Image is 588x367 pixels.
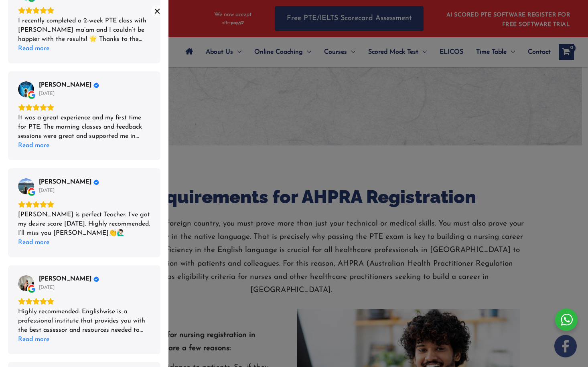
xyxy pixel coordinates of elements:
a: Review by daniela cortes trujillo [39,276,99,283]
a: View on Google [18,178,34,194]
div: Rating: 5.0 out of 5 [18,104,150,111]
div: Read more [18,141,49,150]
a: View on Google [18,81,34,97]
div: I recently completed a 2-week PTE class with [PERSON_NAME] ma’am and I couldn’t be happier with t... [18,16,150,44]
div: [PERSON_NAME] is perfect Teacher. I’ve got my desire score [DATE]. Highly recommended. I’ll miss ... [18,210,150,238]
button: Close [151,5,164,18]
div: Read more [18,335,49,344]
div: [DATE] [39,91,55,97]
div: Rating: 5.0 out of 5 [18,298,150,305]
div: Verified Customer [93,179,99,185]
img: Viki Naidu [18,81,34,97]
div: Verified Customer [93,83,99,88]
div: Rating: 5.0 out of 5 [18,201,150,208]
div: [DATE] [39,188,55,194]
div: Read more [18,238,49,247]
a: Review by Viki Naidu [39,82,99,89]
div: Verified Customer [93,276,99,282]
a: Review by Özcan YILMAZ [39,179,99,186]
div: Highly recommended. Englishwise is a professional institute that provides you with the best asses... [18,307,150,335]
div: Rating: 5.0 out of 5 [18,7,150,14]
img: daniela cortes trujillo [18,275,34,291]
div: It was a great experience and my first time for PTE. The morning classes and feedback sessions we... [18,113,150,141]
div: [DATE] [39,284,55,291]
span: [PERSON_NAME] [39,82,91,89]
a: View on Google [18,275,34,291]
div: Read more [18,44,49,53]
span: [PERSON_NAME] [39,179,91,186]
img: Özcan YILMAZ [18,178,34,194]
span: [PERSON_NAME] [39,276,91,283]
